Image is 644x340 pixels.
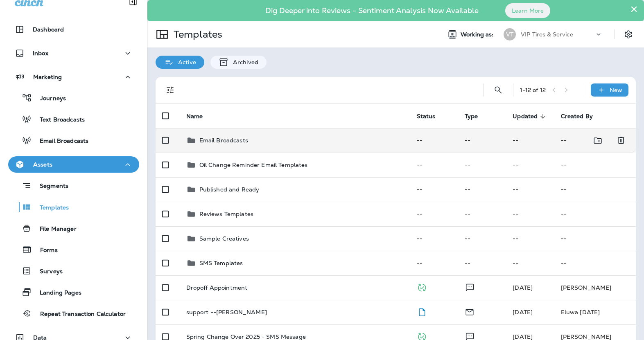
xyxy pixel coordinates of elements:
[630,2,638,16] button: Close
[458,226,506,251] td: --
[8,262,139,279] button: Surveys
[513,113,538,120] span: Updated
[554,226,636,251] td: --
[621,27,636,42] button: Settings
[8,241,139,258] button: Forms
[32,204,69,212] p: Templates
[199,235,249,242] p: Sample Creatives
[8,305,139,322] button: Repeat Transaction Calculator
[8,21,139,38] button: Dashboard
[174,59,196,65] p: Active
[410,153,458,177] td: --
[32,311,126,318] p: Repeat Transaction Calculator
[8,69,139,85] button: Marketing
[32,247,58,254] p: Forms
[410,177,458,202] td: --
[513,284,533,291] span: J-P Scoville
[8,110,139,128] button: Text Broadcasts
[170,28,222,41] p: Templates
[32,268,63,276] p: Surveys
[8,45,139,61] button: Inbox
[554,300,636,324] td: Eluwa [DATE]
[8,198,139,216] button: Templates
[8,132,139,149] button: Email Broadcasts
[554,177,636,202] td: --
[32,95,66,103] p: Journeys
[513,308,533,316] span: Eluwa Monday
[504,28,516,41] div: VT
[465,332,475,340] span: Text
[520,87,546,93] div: 1 - 12 of 12
[506,128,554,153] td: --
[554,202,636,226] td: --
[199,211,253,217] p: Reviews Templates
[8,89,139,106] button: Journeys
[505,3,550,18] button: Learn More
[410,226,458,251] td: --
[506,202,554,226] td: --
[199,260,243,266] p: SMS Templates
[613,132,629,149] button: Delete
[554,128,612,153] td: --
[32,289,81,297] p: Landing Pages
[554,153,636,177] td: --
[186,284,248,291] p: Dropoff Appointment
[458,153,506,177] td: --
[199,162,308,168] p: Oil Change Reminder Email Templates
[554,251,636,275] td: --
[465,308,475,315] span: Email
[8,284,139,301] button: Landing Pages
[561,113,593,120] span: Created By
[506,153,554,177] td: --
[458,177,506,202] td: --
[33,161,52,168] p: Assets
[458,128,506,153] td: --
[186,113,214,120] span: Name
[513,113,548,120] span: Updated
[410,128,458,153] td: --
[490,82,506,98] button: Search Templates
[458,202,506,226] td: --
[610,87,622,93] p: New
[186,309,267,315] p: support --[PERSON_NAME]
[32,182,68,191] p: Segments
[33,50,48,56] p: Inbox
[506,177,554,202] td: --
[458,251,506,275] td: --
[554,275,636,300] td: [PERSON_NAME]
[33,74,62,80] p: Marketing
[8,156,139,173] button: Assets
[410,202,458,226] td: --
[32,225,77,233] p: File Manager
[417,283,427,290] span: Published
[8,220,139,237] button: File Manager
[186,333,306,340] p: Spring Change Over 2025 - SMS Message
[417,113,446,120] span: Status
[32,116,85,124] p: Text Broadcasts
[590,132,606,149] button: Move to folder
[199,137,248,144] p: Email Broadcasts
[8,177,139,194] button: Segments
[506,226,554,251] td: --
[506,251,554,275] td: --
[242,9,502,12] p: Dig Deeper into Reviews - Sentiment Analysis Now Available
[32,137,88,145] p: Email Broadcasts
[465,283,475,290] span: Text
[417,332,427,340] span: Published
[199,186,260,193] p: Published and Ready
[33,26,64,33] p: Dashboard
[417,308,427,315] span: Draft
[186,113,203,120] span: Name
[417,113,436,120] span: Status
[461,31,495,38] span: Working as:
[410,251,458,275] td: --
[229,59,258,65] p: Archived
[465,113,489,120] span: Type
[561,113,603,120] span: Created By
[521,31,573,38] p: VIP Tires & Service
[162,82,179,98] button: Filters
[465,113,478,120] span: Type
